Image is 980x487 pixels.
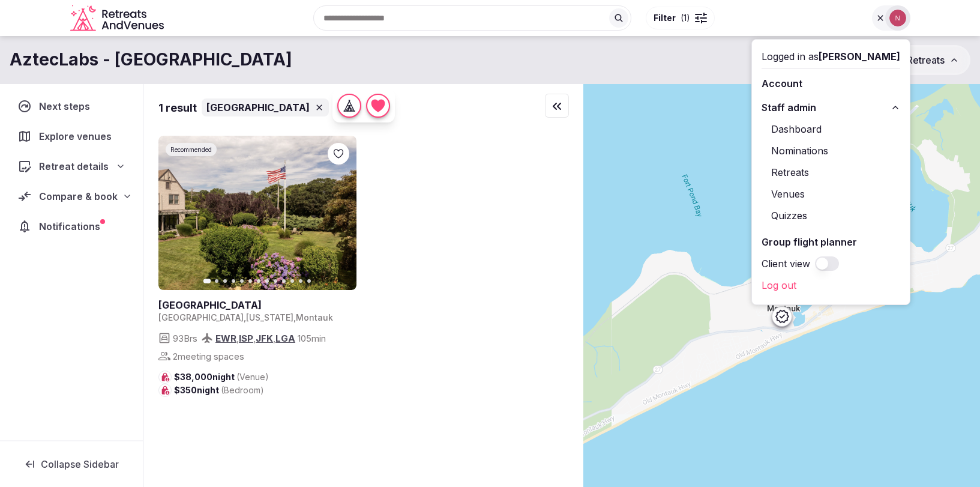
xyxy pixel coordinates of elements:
button: Go to slide 1 [203,279,211,283]
span: [US_STATE] [246,312,293,322]
span: Retreat details [39,159,109,174]
span: $38,000 night [174,371,269,383]
span: Filter [654,12,676,24]
button: Go to slide 3 [223,279,227,283]
a: LGA [275,333,295,344]
a: JFK [256,333,273,344]
span: ( 1 ) [681,12,690,24]
button: Go to slide 2 [215,279,218,283]
button: Go to slide 8 [265,279,269,283]
div: , , , [215,332,295,345]
button: Go to slide 6 [248,279,252,283]
button: Go to slide 11 [290,279,294,283]
a: Group flight planner [762,232,900,252]
div: 1 result [158,100,197,115]
button: Go to slide 10 [282,279,286,283]
a: Dashboard [762,119,900,139]
span: My Retreats [891,54,945,66]
button: Go to slide 4 [232,279,235,283]
span: (Venue) [236,372,269,382]
a: Quizzes [762,206,900,225]
span: Collapse Sidebar [41,458,119,470]
span: , [244,312,246,322]
a: Retreats [762,163,900,182]
a: Venues [762,184,900,204]
a: Nominations [762,141,900,160]
button: Staff admin [762,98,900,117]
a: Visit the homepage [70,5,166,32]
span: [GEOGRAPHIC_DATA] [206,101,310,114]
img: Nathalia Bilotti [889,10,906,26]
span: 2 meeting spaces [173,350,244,363]
span: Compare & book [39,189,118,204]
a: View Solé East Resort [158,136,356,290]
span: Staff admin [762,100,816,115]
div: Logged in as [762,49,900,64]
span: [PERSON_NAME] [819,50,900,62]
a: Explore venues [10,124,133,149]
span: , [293,312,296,322]
button: Go to slide 12 [299,279,302,283]
h1: AztecLabs - [GEOGRAPHIC_DATA] [10,48,292,71]
a: Account [762,74,900,93]
button: My Retreats [879,45,970,75]
h2: [GEOGRAPHIC_DATA] [158,298,356,312]
span: Recommended [170,145,212,154]
span: [GEOGRAPHIC_DATA] [158,312,244,322]
span: (Bedroom) [221,385,264,395]
span: Notifications [39,219,105,234]
label: Client view [762,256,810,271]
a: Log out [762,276,900,295]
button: Go to slide 7 [257,279,260,283]
svg: Retreats and Venues company logo [70,5,166,32]
span: Next steps [39,99,95,113]
span: 93 Brs [173,332,197,345]
span: Montauk [296,312,333,322]
button: Collapse Sidebar [10,451,133,477]
span: 105 min [298,332,326,345]
button: Go to slide 9 [274,279,277,283]
a: EWR [215,333,236,344]
button: Filter(1) [646,7,715,29]
button: Go to slide 5 [240,279,244,283]
span: Explore venues [39,129,116,144]
a: View venue [158,298,356,312]
div: Recommended [166,143,217,156]
a: Next steps [10,94,133,119]
span: $350 night [174,384,264,396]
button: Go to slide 13 [307,279,311,283]
a: ISP [239,333,253,344]
a: Notifications [10,214,133,239]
